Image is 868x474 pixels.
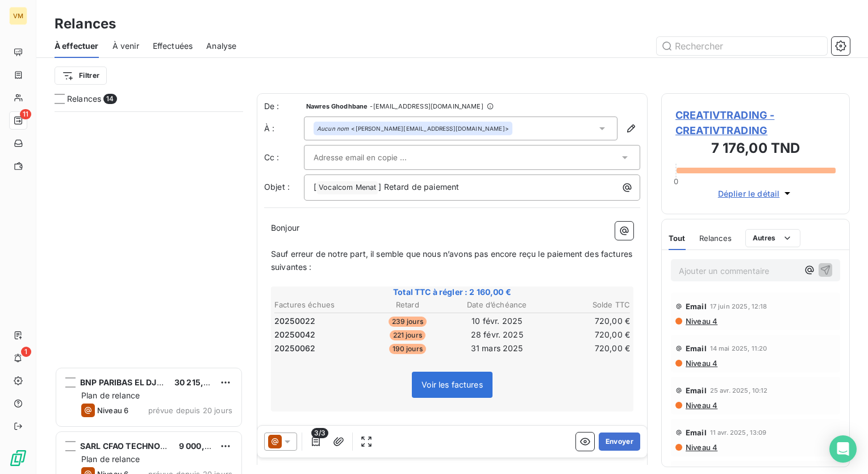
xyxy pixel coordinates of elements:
[206,40,236,52] span: Analyse
[675,138,836,161] h3: 7 176,00 TND
[370,103,483,110] span: - [EMAIL_ADDRESS][DOMAIN_NAME]
[274,329,315,340] span: 20250042
[9,449,27,467] img: Logo LeanPay
[542,315,631,327] td: 720,00 €
[674,177,678,186] span: 0
[685,443,717,452] span: Niveau 4
[274,299,362,311] th: Factures échues
[669,234,686,243] span: Tout
[453,342,541,355] td: 31 mars 2025
[317,124,509,132] div: <[PERSON_NAME][EMAIL_ADDRESS][DOMAIN_NAME]>
[67,93,101,105] span: Relances
[599,433,640,451] button: Envoyer
[103,94,116,104] span: 14
[21,347,31,357] span: 1
[264,101,304,112] span: De :
[80,377,181,387] span: BNP PARIBAS EL DJAZAIR
[20,109,31,119] span: 11
[264,152,304,163] label: Cc :
[542,299,631,311] th: Solde TTC
[271,249,635,272] span: Sauf erreur de notre part, il semble que nous n’avons pas encore reçu le paiement des factures su...
[390,330,425,340] span: 221 jours
[153,40,193,52] span: Effectuées
[829,435,857,463] div: Open Intercom Messenger
[686,428,707,437] span: Email
[264,182,290,192] span: Objet :
[271,223,299,232] span: Bonjour
[685,359,717,368] span: Niveau 4
[710,303,767,310] span: 17 juin 2025, 12:18
[710,387,768,394] span: 25 avr. 2025, 10:12
[97,406,128,415] span: Niveau 6
[675,107,836,138] span: CREATIVTRADING - CREATIVTRADING
[715,187,797,200] button: Déplier le détail
[112,40,139,52] span: À venir
[174,377,222,387] span: 30 215,36 €
[9,7,27,25] div: VM
[55,14,116,34] h3: Relances
[264,123,304,134] label: À :
[453,315,541,327] td: 10 févr. 2025
[686,344,707,353] span: Email
[685,401,717,410] span: Niveau 4
[718,188,780,199] span: Déplier le détail
[542,329,631,341] td: 720,00 €
[274,343,315,354] span: 20250062
[686,302,707,311] span: Email
[314,182,316,192] span: [
[317,181,378,194] span: Vocalcom Menat
[80,441,190,451] span: SARL CFAO TECHNOLOGIES
[542,342,631,355] td: 720,00 €
[378,182,459,192] span: ] Retard de paiement
[81,454,140,464] span: Plan de relance
[148,406,232,415] span: prévue depuis 20 jours
[453,299,541,311] th: Date d’échéance
[710,345,767,352] span: 14 mai 2025, 11:20
[389,344,426,354] span: 190 jours
[179,441,223,451] span: 9 000,00 €
[306,103,368,110] span: Nawres Ghodhbane
[81,390,140,400] span: Plan de relance
[685,317,717,326] span: Niveau 4
[389,317,427,327] span: 239 jours
[657,37,827,55] input: Rechercher
[422,380,483,389] span: Voir les factures
[710,429,767,436] span: 11 avr. 2025, 13:09
[453,329,541,341] td: 28 févr. 2025
[311,428,328,438] span: 3/3
[364,299,452,311] th: Retard
[686,386,707,395] span: Email
[317,124,349,132] em: Aucun nom
[55,40,99,52] span: À effectuer
[55,66,107,85] button: Filtrer
[55,111,243,474] div: grid
[314,149,436,166] input: Adresse email en copie ...
[274,315,315,327] span: 20250022
[699,234,732,243] span: Relances
[745,229,800,247] button: Autres
[273,286,632,298] span: Total TTC à régler : 2 160,00 €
